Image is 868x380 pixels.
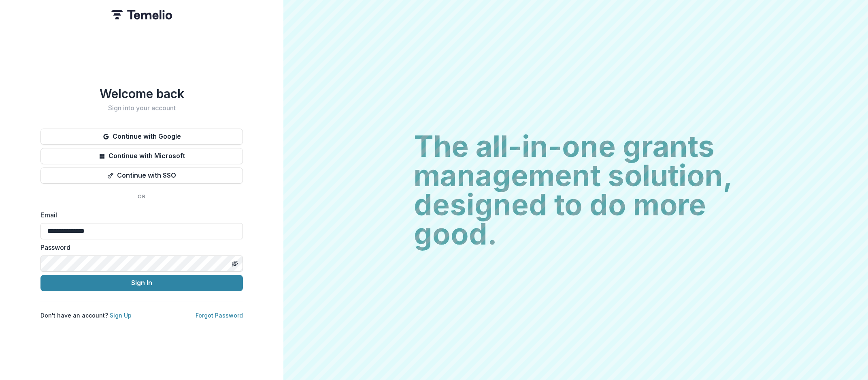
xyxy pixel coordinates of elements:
[111,10,172,19] img: Temelio
[40,129,243,145] button: Continue with Google
[228,257,241,270] button: Toggle password visibility
[40,167,243,184] button: Continue with SSO
[196,312,243,319] a: Forgot Password
[40,210,238,220] label: Email
[40,275,243,291] button: Sign In
[40,86,243,101] h1: Welcome back
[40,311,132,320] p: Don't have an account?
[40,243,238,252] label: Password
[40,104,243,112] h2: Sign into your account
[110,312,132,319] a: Sign Up
[40,148,243,164] button: Continue with Microsoft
